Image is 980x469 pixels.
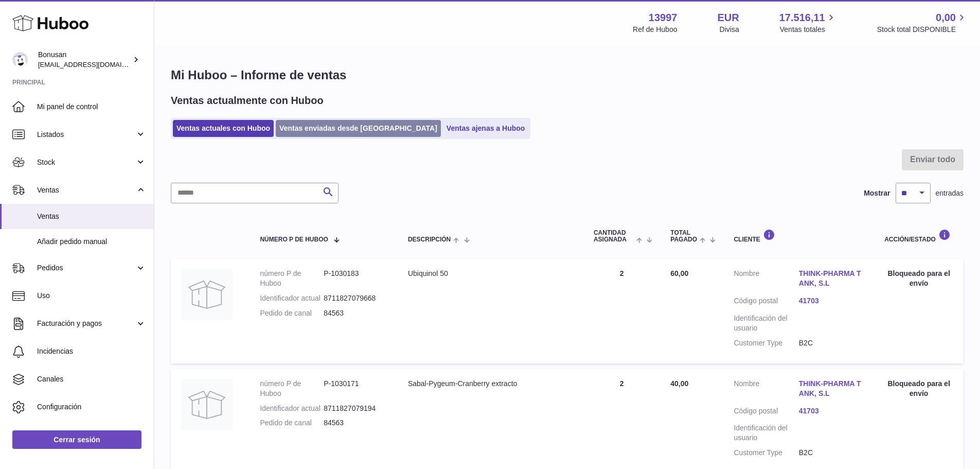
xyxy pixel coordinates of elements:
dd: 8711827079194 [324,404,387,413]
div: Ref de Huboo [633,25,677,34]
span: 40,00 [670,379,688,388]
h1: Mi Huboo – Informe de ventas [171,67,964,83]
span: Mi panel de control [37,102,146,112]
span: Total pagado [670,230,697,243]
a: Cerrar sesión [12,430,141,449]
span: entradas [936,188,964,198]
dd: P-1030171 [324,379,387,398]
span: Cantidad ASIGNADA [594,230,634,243]
strong: EUR [717,11,739,25]
dt: Customer Type [734,448,798,458]
label: Mostrar [864,188,890,198]
div: Acción/Estado [884,229,953,243]
dt: Customer Type [734,338,798,348]
span: 0,00 [936,11,956,25]
span: Pedidos [37,263,135,273]
dt: Código postal [734,406,798,419]
dd: 84563 [324,308,387,318]
span: Incidencias [37,346,146,356]
div: Bloqueado para el envío [884,379,953,398]
span: Uso [37,291,146,301]
img: internalAdmin-13997@internal.huboo.com [12,52,28,67]
span: Descripción [408,236,451,243]
dt: Código postal [734,296,798,308]
span: Canales [37,374,146,384]
span: Stock [37,158,135,167]
a: Ventas enviadas desde [GEOGRAPHIC_DATA] [276,120,441,137]
dt: Identificación del usuario [734,423,798,443]
dt: número P de Huboo [260,379,324,398]
dt: Nombre [734,269,798,291]
dt: Pedido de canal [260,308,324,318]
dt: Identificador actual [260,293,324,303]
dd: 8711827079668 [324,293,387,303]
dt: Pedido de canal [260,418,324,428]
td: 2 [583,258,660,363]
h2: Ventas actualmente con Huboo [171,94,324,108]
span: número P de Huboo [260,236,328,243]
dd: 84563 [324,418,387,428]
a: THINK-PHARMA TANK, S.L [799,379,864,398]
dd: B2C [799,448,864,458]
img: no-photo.jpg [181,269,233,320]
a: 17.516,11 Ventas totales [779,11,837,34]
span: Facturación y pagos [37,319,135,328]
span: Ventas [37,212,146,221]
span: Configuración [37,402,146,412]
dt: número P de Huboo [260,269,324,288]
a: THINK-PHARMA TANK, S.L [799,269,864,288]
div: Bonusan [38,50,131,70]
a: Ventas ajenas a Huboo [443,120,529,137]
div: Ubiquinol 50 [408,269,573,279]
div: Sabal-Pygeum-Cranberry extracto [408,379,573,389]
dt: Identificador actual [260,404,324,413]
span: 17.516,11 [779,11,825,25]
dd: B2C [799,338,864,348]
span: Ventas [37,185,135,195]
span: Añadir pedido manual [37,237,146,247]
dt: Identificación del usuario [734,314,798,333]
dt: Nombre [734,379,798,401]
span: [EMAIL_ADDRESS][DOMAIN_NAME] [38,60,151,68]
a: Ventas actuales con Huboo [173,120,274,137]
a: 41703 [799,406,864,416]
span: Listados [37,130,135,140]
div: Divisa [720,25,739,34]
dd: P-1030183 [324,269,387,288]
span: 60,00 [670,269,688,277]
img: no-photo.jpg [181,379,233,430]
span: Stock total DISPONIBLE [877,25,968,34]
span: Ventas totales [780,25,837,34]
a: 0,00 Stock total DISPONIBLE [877,11,968,34]
a: 41703 [799,296,864,306]
div: Cliente [734,229,864,243]
strong: 13997 [649,11,678,25]
div: Bloqueado para el envío [884,269,953,288]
